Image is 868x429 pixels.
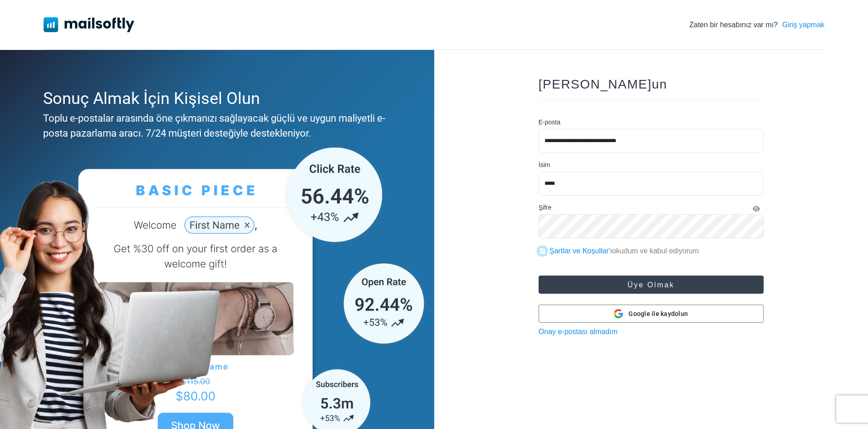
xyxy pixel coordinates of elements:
[753,206,760,212] i: Şifreyi Göster
[539,118,560,126] font: E-posta
[689,21,778,29] font: Zaten bir hesabınız var mı?
[43,113,385,139] font: Toplu e-postalar arasında öne çıkmanızı sağlayacak güçlü ve uygun maliyetli e-posta pazarlama ara...
[612,247,699,255] font: okudum ve kabul ediyorum
[539,276,764,294] button: Üye olmak
[43,89,260,108] font: Sonuç Almak İçin Kişisel Olun
[539,204,552,211] font: Şifre
[539,161,550,168] font: İsim
[628,281,674,289] font: Üye olmak
[539,77,667,91] font: [PERSON_NAME]un
[539,328,618,335] a: Onay e-postası almadım
[782,21,824,29] font: Giriş yapmak
[782,20,824,30] a: Giriş yapmak
[549,247,612,255] a: Şartlar ve Koşullar'ı
[628,310,688,317] font: Google ile kaydolun
[44,17,134,32] img: Mailsoftly
[539,305,764,323] button: Google ile kaydolun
